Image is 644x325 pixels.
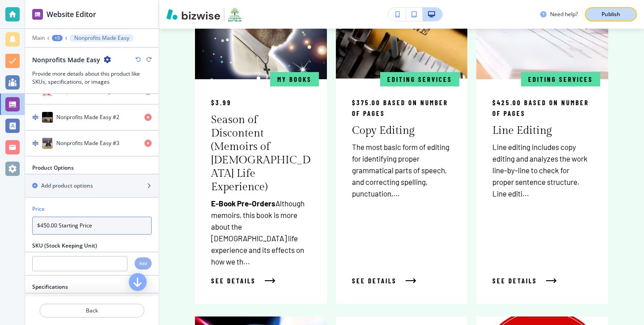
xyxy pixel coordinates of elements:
h2: Website Editor [47,9,96,20]
img: Bizwise Logo [166,9,220,20]
p: Editing Services [387,74,452,85]
h2: Nonprofits Made Easy [32,55,100,64]
span: See Details [352,275,397,286]
p: Line Editing [492,124,552,137]
a: E-Book Pre-Orders [211,199,275,208]
p: Season of Discontent (Memoirs of [DEMOGRAPHIC_DATA] Life Experience) [211,113,311,194]
button: DragNonprofits Made Easy #3 [25,131,159,157]
h2: SKU (Stock Keeping Unit) [32,242,97,250]
h4: Nonprofits Made Easy #2 [56,113,119,121]
p: $375.00 Based on Number of Pages [352,97,452,119]
button: See Details [211,275,275,286]
button: +3 [52,35,63,41]
p: Publish [602,10,620,18]
img: editor icon [32,9,43,20]
h3: Need help? [550,10,578,18]
h3: Provide more details about this product like SKUs, specifications, or images [32,70,152,86]
img: Your Logo [228,7,241,21]
h2: Specifications [32,283,68,291]
h4: Add [139,260,147,267]
p: My Books [277,74,312,85]
button: See Details [352,275,416,286]
p: $3.99 [211,97,232,108]
p: The most basic form of editing for identifying proper grammatical parts of speech, and correcting... [352,141,452,199]
p: $425.00 Based on Number of Pages [492,97,592,119]
p: Copy Editing [352,124,415,137]
span: See Details [211,275,256,286]
p: Back [40,307,144,315]
img: Drag [32,114,38,120]
h2: Price [32,205,45,213]
button: Back [39,304,144,318]
button: Nonprofits Made Easy [70,34,134,42]
p: Editing Services [528,74,593,85]
h4: Nonprofits Made Easy #3 [56,139,119,147]
h2: Add product options [41,182,93,190]
h2: Product Options [32,164,74,172]
img: Drag [32,140,38,146]
button: Publish [585,7,637,21]
p: Nonprofits Made Easy [74,35,129,41]
span: See Details [492,275,537,286]
button: See Details [492,275,557,286]
p: Line editing includes copy editing and analyzes the work line-by-line to check for proper sentenc... [492,141,592,199]
button: Main [32,35,45,41]
button: Add product options [25,175,159,197]
button: DragNonprofits Made Easy #2 [25,105,159,131]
